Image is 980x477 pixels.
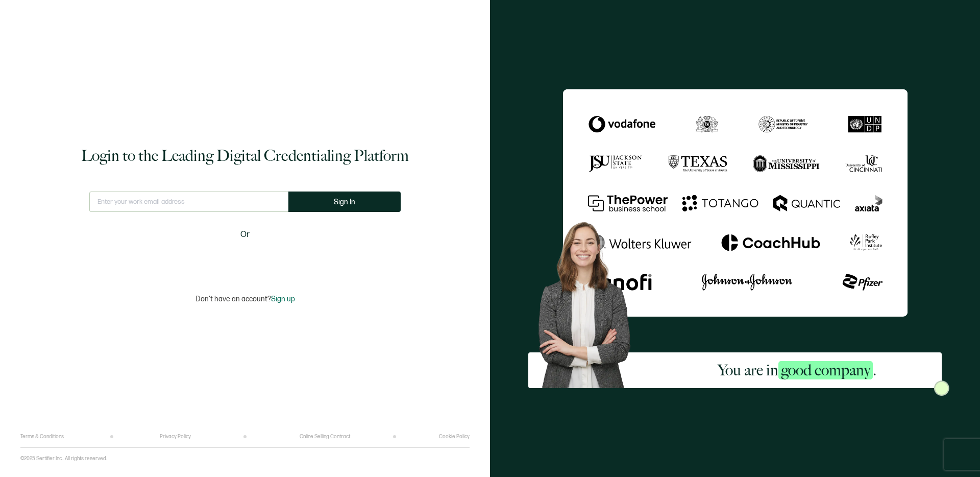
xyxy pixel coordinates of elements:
[20,456,107,462] p: ©2025 Sertifier Inc.. All rights reserved.
[160,434,191,440] a: Privacy Policy
[718,360,876,380] h2: You are in .
[439,434,470,440] a: Cookie Policy
[288,192,401,212] button: Sign In
[528,213,652,388] img: Sertifier Login - You are in <span class="strong-h">good company</span>. Hero
[89,192,288,212] input: Enter your work email address
[195,295,295,303] p: Don't have an account?
[300,434,350,440] a: Online Selling Contract
[81,146,409,166] h1: Login to the Leading Digital Credentialing Platform
[934,380,949,396] img: Sertifier Login
[563,89,908,316] img: Sertifier Login - You are in <span class="strong-h">good company</span>.
[271,295,295,303] span: Sign up
[240,228,250,241] span: Or
[181,248,309,270] iframe: Sign in with Google Button
[20,434,64,440] a: Terms & Conditions
[334,198,355,206] span: Sign In
[778,361,873,379] span: good company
